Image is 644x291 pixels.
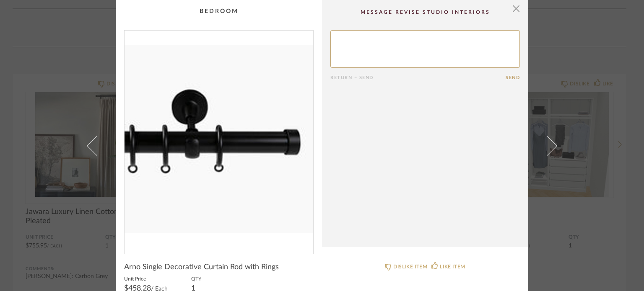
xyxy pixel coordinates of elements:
[506,75,520,80] button: Send
[125,31,313,247] img: ea8383e0-2d32-4558-961c-dd84b63ce934_1000x1000.jpg
[393,263,427,271] div: DISLIKE ITEM
[124,263,279,272] span: Arno Single Decorative Curtain Rod with Rings
[191,275,201,282] label: QTY
[125,31,313,247] div: 0
[124,275,168,282] label: Unit Price
[330,75,506,80] div: Return = Send
[440,263,465,271] div: LIKE ITEM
